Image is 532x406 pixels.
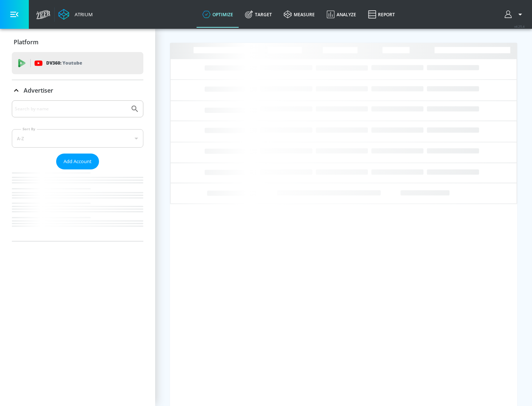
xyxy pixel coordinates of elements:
div: A-Z [12,129,143,148]
p: Youtube [62,59,82,67]
div: Atrium [72,11,93,18]
p: DV360: [46,59,82,67]
a: Target [239,1,278,28]
a: Report [362,1,401,28]
a: Atrium [58,9,93,20]
div: Platform [12,32,143,52]
label: Sort By [21,127,37,131]
button: Add Account [56,154,99,169]
nav: list of Advertiser [12,169,143,241]
input: Search by name [15,104,127,114]
span: Add Account [64,157,92,166]
a: measure [278,1,321,28]
a: optimize [197,1,239,28]
p: Advertiser [24,86,53,94]
span: v 4.25.4 [514,24,525,28]
a: Analyze [321,1,362,28]
div: Advertiser [12,100,143,241]
div: DV360: Youtube [12,52,143,74]
div: Advertiser [12,80,143,101]
p: Platform [14,38,38,46]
